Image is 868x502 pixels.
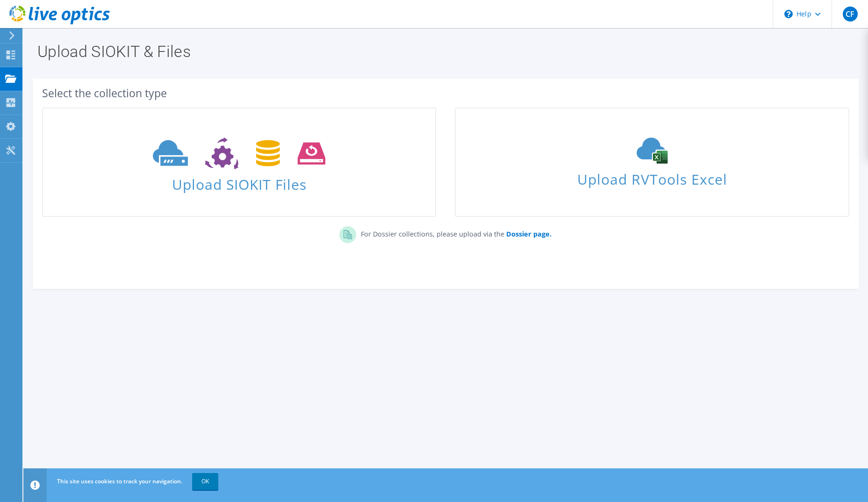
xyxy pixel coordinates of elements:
span: Upload RVTools Excel [456,167,848,187]
p: For Dossier collections, please upload via the [356,226,552,239]
a: Dossier page. [504,229,552,238]
a: Upload RVTools Excel [455,108,849,217]
span: This site uses cookies to track your navigation. [57,477,182,485]
b: Dossier page. [506,229,552,238]
div: Select the collection type [42,88,849,98]
svg: \n [784,10,793,18]
a: Upload SIOKIT Files [42,108,436,217]
span: CF [843,7,858,22]
h1: Upload SIOKIT & Files [37,43,849,59]
a: OK [192,473,218,490]
span: Upload SIOKIT Files [43,172,435,192]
